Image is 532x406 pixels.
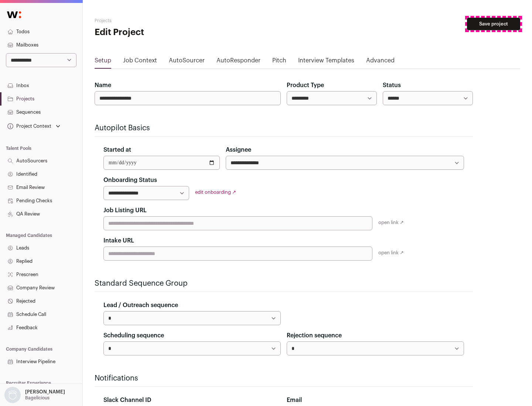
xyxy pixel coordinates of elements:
[25,395,50,401] p: Bagelicious
[287,396,464,405] div: Email
[103,396,151,405] label: Slack Channel ID
[4,387,21,403] img: nopic.png
[95,56,111,68] a: Setup
[272,56,286,68] a: Pitch
[25,389,65,395] p: [PERSON_NAME]
[3,387,66,403] button: Open dropdown
[287,81,324,90] label: Product Type
[3,7,25,22] img: Wellfound
[103,176,157,185] label: Onboarding Status
[103,236,134,245] label: Intake URL
[103,301,178,310] label: Lead / Outreach sequence
[216,56,260,68] a: AutoResponder
[95,373,473,383] h2: Notifications
[95,27,236,38] h1: Edit Project
[6,121,62,131] button: Open dropdown
[298,56,354,68] a: Interview Templates
[95,81,111,90] label: Name
[103,206,147,215] label: Job Listing URL
[6,123,51,129] div: Project Context
[169,56,205,68] a: AutoSourcer
[287,331,342,340] label: Rejection sequence
[366,56,395,68] a: Advanced
[95,18,236,24] h2: Projects
[383,81,401,90] label: Status
[226,145,251,154] label: Assignee
[195,190,236,195] a: edit onboarding ↗
[103,145,131,154] label: Started at
[95,278,473,289] h2: Standard Sequence Group
[123,56,157,68] a: Job Context
[95,123,473,133] h2: Autopilot Basics
[467,18,520,30] button: Save project
[103,331,164,340] label: Scheduling sequence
